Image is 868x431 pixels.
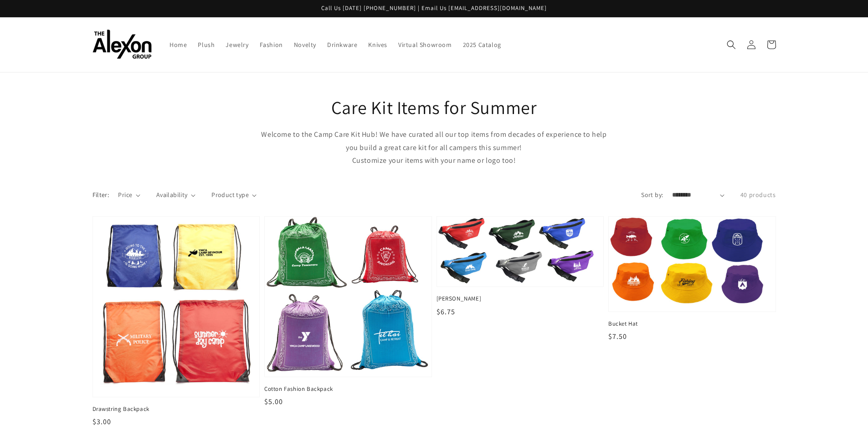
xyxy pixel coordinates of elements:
span: Product type [211,190,249,200]
p: 40 products [740,190,776,200]
img: Drawstring Backpack [93,217,260,397]
a: Fanny Pack [PERSON_NAME] $6.75 [437,216,604,317]
a: Cotton Fashion Backpack Cotton Fashion Backpack $5.00 [264,216,432,407]
span: $3.00 [92,417,111,426]
img: Fanny Pack [437,217,604,286]
summary: Price [118,190,140,200]
a: Jewelry [220,35,254,54]
a: Home [164,35,192,54]
a: Drinkware [322,35,363,54]
summary: Search [721,35,741,55]
span: Jewelry [226,41,248,49]
span: Drinkware [327,41,357,49]
img: The Alexon Group [92,30,152,59]
span: Plush [198,41,215,49]
img: Cotton Fashion Backpack [265,217,431,376]
a: Bucket Hat Bucket Hat $7.50 [608,216,776,342]
span: Cotton Fashion Backpack [264,385,432,393]
a: Virtual Showroom [393,35,457,54]
span: 2025 Catalog [463,41,501,49]
h2: Care Kit Items for Summer [257,95,612,119]
span: $5.00 [264,397,283,406]
span: Knives [368,41,387,49]
span: Virtual Showroom [398,41,452,49]
a: Drawstring Backpack Drawstring Backpack $3.00 [92,216,260,427]
summary: Availability [156,190,195,200]
p: Customize your items with your name or logo too! [257,154,612,167]
span: Novelty [294,41,316,49]
span: Price [118,190,132,200]
span: [PERSON_NAME] [437,295,604,303]
span: Bucket Hat [608,320,776,328]
p: Welcome to the Camp Care Kit Hub! We have curated all our top items from decades of experience to... [257,128,612,155]
summary: Product type [211,190,257,200]
a: Novelty [288,35,322,54]
a: Fashion [254,35,288,54]
a: Knives [363,35,393,54]
a: 2025 Catalog [457,35,507,54]
span: Fashion [260,41,283,49]
span: $6.75 [437,307,455,317]
span: Availability [156,190,188,200]
a: Plush [192,35,220,54]
img: Bucket Hat [609,217,776,311]
span: $7.50 [608,332,627,341]
label: Sort by: [641,190,663,200]
span: Drawstring Backpack [92,405,260,413]
span: Home [169,41,187,49]
p: Filter: [92,190,109,200]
